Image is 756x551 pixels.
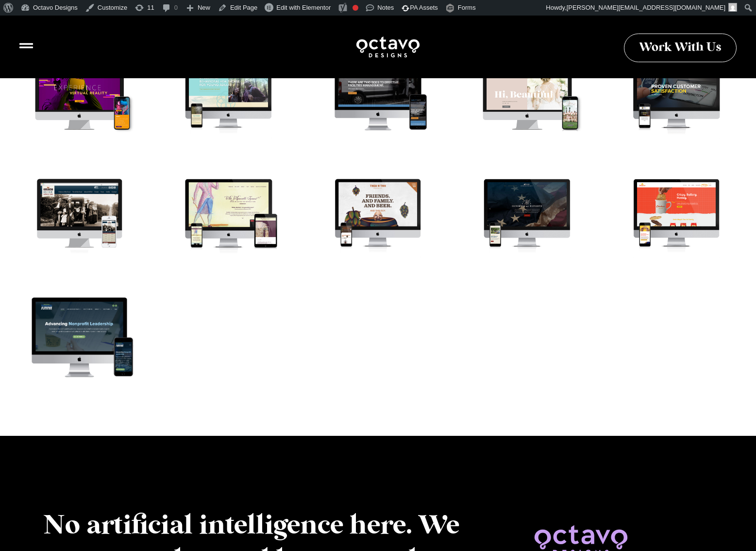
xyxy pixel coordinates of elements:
span: [PERSON_NAME][EMAIL_ADDRESS][DOMAIN_NAME] [567,4,725,11]
a: Glam Bridal Beauty Web Design [467,49,587,139]
a: Maryland Web Design example for Thick and Thin Brewery [318,168,438,258]
a: FacilityMate Website Design [318,49,438,139]
a: Frederick Nonprofit Summit Web Design [19,287,139,378]
span: Edit with Elementor [276,4,331,11]
img: Octavo Designs Logo in White [355,35,420,59]
div: Frederick Nonprofit Summit Web Design [14,287,146,386]
a: Work With Us [624,34,737,62]
div: Focus keyphrase not set [353,5,358,11]
a: @VR Virtual Reality Web Design [19,49,139,139]
span: Work With Us [639,42,722,54]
